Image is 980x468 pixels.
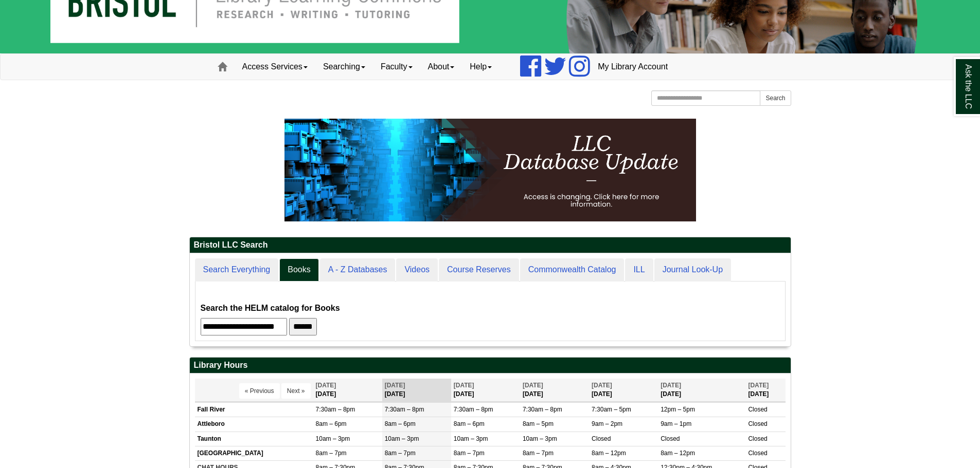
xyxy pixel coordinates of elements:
[748,435,767,442] span: Closed
[316,450,347,457] span: 8am – 7pm
[523,406,562,413] span: 7:30am – 8pm
[284,119,696,221] img: HTML tutorial
[385,406,424,413] span: 7:30am – 8pm
[195,258,279,282] a: Search Everything
[590,54,675,80] a: My Library Account
[748,420,767,427] span: Closed
[748,450,767,457] span: Closed
[439,258,519,282] a: Course Reserves
[396,258,438,282] a: Videos
[592,420,622,427] span: 9am – 2pm
[201,287,780,335] div: Books
[195,403,313,417] td: Fall River
[385,420,416,427] span: 8am – 6pm
[239,383,280,399] button: « Previous
[523,420,554,427] span: 8am – 5pm
[523,450,554,457] span: 8am – 7pm
[385,435,419,442] span: 10am – 3pm
[382,379,451,402] th: [DATE]
[654,258,731,282] a: Journal Look-Up
[316,420,347,427] span: 8am – 6pm
[454,382,474,389] span: [DATE]
[420,54,462,80] a: About
[661,382,681,389] span: [DATE]
[462,54,500,80] a: Help
[745,379,785,402] th: [DATE]
[320,258,396,282] a: A - Z Databases
[454,406,493,413] span: 7:30am – 8pm
[748,382,769,389] span: [DATE]
[661,406,695,413] span: 12pm – 5pm
[385,450,416,457] span: 8am – 7pm
[454,435,488,442] span: 10am – 3pm
[523,435,557,442] span: 10am – 3pm
[195,432,313,446] td: Taunton
[625,258,653,282] a: ILL
[373,54,420,80] a: Faculty
[592,450,626,457] span: 8am – 12pm
[451,379,520,402] th: [DATE]
[661,450,695,457] span: 8am – 12pm
[279,258,318,282] a: Books
[523,382,543,389] span: [DATE]
[316,382,336,389] span: [DATE]
[281,383,311,399] button: Next »
[520,258,625,282] a: Commonwealth Catalog
[190,358,791,373] h2: Library Hours
[316,435,350,442] span: 10am – 3pm
[201,301,340,315] label: Search the HELM catalog for Books
[385,382,405,389] span: [DATE]
[760,90,791,106] button: Search
[313,379,382,402] th: [DATE]
[190,237,791,253] h2: Bristol LLC Search
[748,406,767,413] span: Closed
[195,417,313,432] td: Attleboro
[592,382,612,389] span: [DATE]
[661,420,691,427] span: 9am – 1pm
[454,450,485,457] span: 8am – 7pm
[592,435,611,442] span: Closed
[658,379,745,402] th: [DATE]
[661,435,680,442] span: Closed
[592,406,631,413] span: 7:30am – 5pm
[520,379,589,402] th: [DATE]
[195,446,313,460] td: [GEOGRAPHIC_DATA]
[454,420,485,427] span: 8am – 6pm
[315,54,373,80] a: Searching
[316,406,355,413] span: 7:30am – 8pm
[589,379,658,402] th: [DATE]
[235,54,315,80] a: Access Services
